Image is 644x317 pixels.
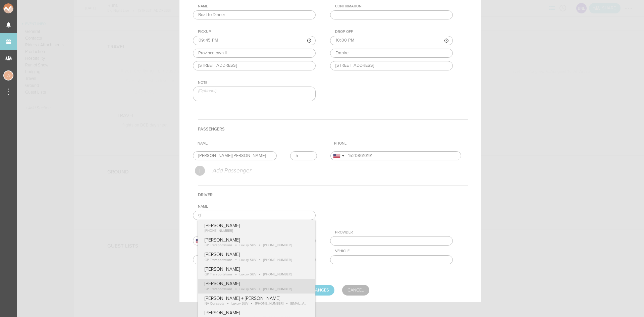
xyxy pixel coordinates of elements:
span: GP Transportations [205,243,232,247]
span: NV Concepts [205,302,224,306]
div: Name [198,204,316,209]
p: [PERSON_NAME] [205,310,309,316]
div: Vehicle [335,249,453,254]
input: Phone [330,151,461,161]
div: Note [198,81,316,85]
span: [PHONE_NUMBER] [263,287,291,291]
input: Location Name [193,49,316,58]
p: [PERSON_NAME] [205,223,309,228]
span: Luxury SUV [231,302,248,306]
span: [EMAIL_ADDRESS][DOMAIN_NAME] [290,302,343,306]
input: Address [193,61,316,70]
span: [PHONE_NUMBER] [205,229,233,233]
th: Name [195,139,331,149]
a: Cancel [342,285,369,296]
span: GP Transportations [205,272,232,276]
input: 0 [290,151,317,161]
h4: Passengers [198,119,468,139]
span: Luxury SUV [239,243,256,247]
p: [PERSON_NAME] + [PERSON_NAME] [205,296,309,301]
input: e.g. Airport to Hotel (Optional) [193,10,316,20]
span: GP Transportations [205,258,232,262]
h4: Driver [198,185,468,204]
span: [PHONE_NUMBER] [263,243,291,247]
p: [PERSON_NAME] [205,281,309,286]
span: [PHONE_NUMBER] [263,258,291,262]
div: United States: +1 [331,152,346,160]
input: ––:–– –– [193,36,316,45]
div: Jessica Smith [3,70,13,81]
div: Provider [335,230,453,235]
span: Luxury SUV [239,258,256,262]
span: GP Transportations [205,287,232,291]
span: Luxury SUV [239,287,256,291]
input: Location Name [330,49,453,58]
img: NOMAD [3,3,41,13]
div: United States: +1 [193,236,209,245]
span: Luxury SUV [239,272,256,276]
input: (201) 555-0123 [193,236,316,246]
span: [PHONE_NUMBER] [255,302,283,306]
div: Confirmation [335,4,453,9]
input: ––:–– –– [330,36,453,45]
a: Add Passenger [195,169,251,173]
div: Drop Off [335,30,453,34]
p: [PERSON_NAME] [205,237,309,243]
div: Name [198,4,316,9]
div: Pickup [198,30,316,34]
p: [PERSON_NAME] [205,252,309,257]
p: [PERSON_NAME] [205,266,309,272]
th: Phone [331,139,468,149]
span: [PHONE_NUMBER] [263,272,291,276]
input: Address [330,61,453,70]
p: Add Passenger [212,167,251,174]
